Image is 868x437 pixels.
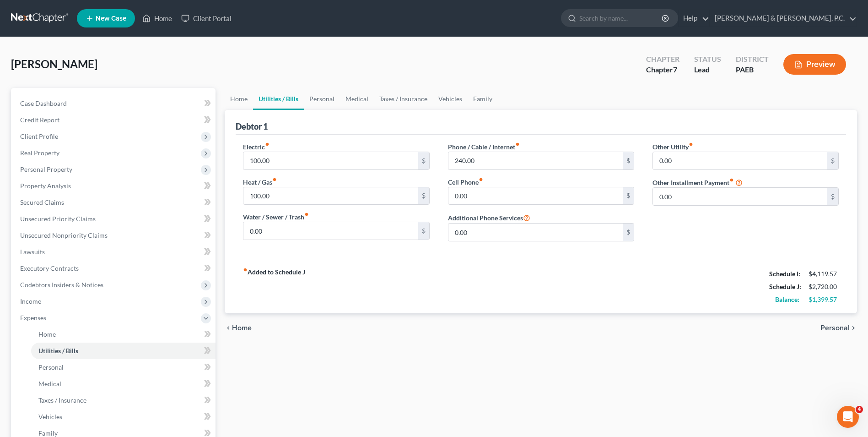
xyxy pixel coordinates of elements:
div: $4,119.57 [809,269,839,279]
input: -- [243,187,418,205]
label: Phone / Cable / Internet [448,142,520,152]
input: -- [448,224,623,241]
a: Utilities / Bills [253,88,304,110]
label: Water / Sewer / Trash [243,212,309,222]
a: Help [679,10,709,27]
input: -- [243,152,418,169]
a: Secured Claims [13,194,216,211]
a: Home [225,88,253,110]
div: $1,399.57 [809,295,839,304]
label: Heat / Gas [243,177,277,187]
input: Search by name... [579,10,663,27]
span: Home [38,330,56,338]
span: 4 [856,406,863,413]
span: Executory Contracts [20,264,79,272]
button: Personal chevron_right [820,324,857,332]
span: Taxes / Insurance [38,396,86,404]
span: Property Analysis [20,182,71,190]
span: Family [38,429,58,437]
input: -- [653,152,827,169]
div: Status [694,54,721,65]
div: Chapter [646,65,679,75]
button: chevron_left Home [225,324,252,332]
div: $ [418,187,429,205]
label: Other Installment Payment [652,178,734,187]
div: PAEB [736,65,769,75]
div: $ [623,187,634,205]
i: fiber_manual_record [689,142,693,147]
span: Lawsuits [20,248,45,256]
div: Lead [694,65,721,75]
a: Medical [31,376,216,392]
i: fiber_manual_record [479,177,483,182]
strong: Schedule J: [769,283,801,290]
a: Vehicles [433,88,468,110]
div: $ [827,188,838,205]
a: Home [138,10,177,27]
span: Income [20,297,41,305]
iframe: Intercom live chat [837,406,859,428]
a: Home [31,326,216,343]
i: fiber_manual_record [515,142,520,147]
a: Family [468,88,498,110]
a: Personal [304,88,340,110]
div: $ [418,152,429,169]
a: [PERSON_NAME] & [PERSON_NAME], P.C. [710,10,857,27]
span: Case Dashboard [20,99,67,107]
div: Debtor 1 [236,121,268,132]
label: Other Utility [652,142,693,152]
span: Personal [820,324,850,332]
span: Client Profile [20,132,58,140]
button: Preview [783,54,846,75]
span: Codebtors Insiders & Notices [20,281,103,289]
span: Credit Report [20,116,59,124]
span: 7 [673,65,677,74]
i: fiber_manual_record [272,177,277,182]
a: Medical [340,88,374,110]
span: Personal Property [20,165,72,173]
span: Unsecured Priority Claims [20,215,96,223]
span: Real Property [20,149,59,157]
div: $2,720.00 [809,282,839,291]
i: chevron_right [850,324,857,332]
a: Personal [31,359,216,376]
span: Expenses [20,314,46,322]
input: -- [653,188,827,205]
span: Vehicles [38,413,62,421]
a: Client Portal [177,10,236,27]
a: Lawsuits [13,244,216,260]
span: Home [232,324,252,332]
span: Secured Claims [20,198,64,206]
input: -- [243,222,418,240]
i: fiber_manual_record [304,212,309,217]
span: New Case [96,15,126,22]
label: Electric [243,142,270,152]
div: $ [418,222,429,240]
strong: Balance: [775,295,799,303]
div: $ [623,152,634,169]
a: Property Analysis [13,178,216,194]
i: fiber_manual_record [243,268,248,272]
input: -- [448,152,623,169]
a: Executory Contracts [13,260,216,277]
a: Case Dashboard [13,95,216,112]
i: fiber_manual_record [265,142,270,147]
span: Unsecured Nonpriority Claims [20,231,108,239]
span: Medical [38,380,61,388]
a: Unsecured Priority Claims [13,211,216,227]
a: Taxes / Insurance [374,88,433,110]
div: District [736,54,769,65]
div: $ [827,152,838,169]
span: Utilities / Bills [38,347,78,355]
div: $ [623,224,634,241]
input: -- [448,187,623,205]
a: Taxes / Insurance [31,392,216,409]
label: Cell Phone [448,177,483,187]
strong: Added to Schedule J [243,268,305,306]
label: Additional Phone Services [448,212,530,223]
i: chevron_left [225,324,232,332]
a: Utilities / Bills [31,343,216,359]
a: Credit Report [13,112,216,128]
strong: Schedule I: [769,270,800,278]
div: Chapter [646,54,679,65]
